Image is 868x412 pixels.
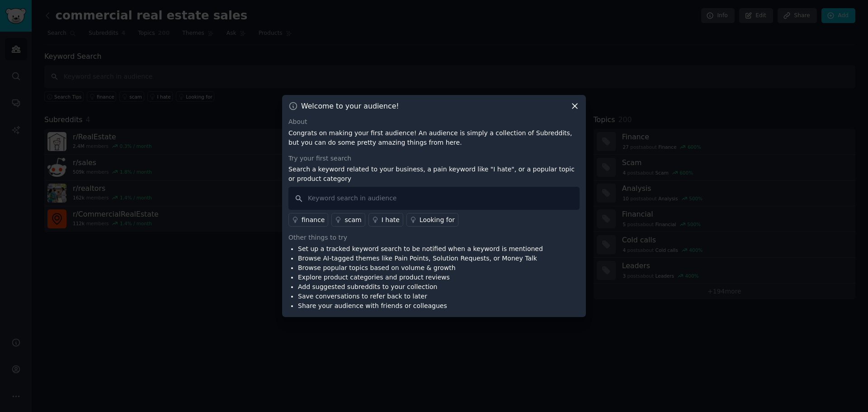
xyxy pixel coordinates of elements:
[406,213,458,227] a: Looking for
[298,273,543,282] li: Explore product categories and product reviews
[298,244,543,254] li: Set up a tracked keyword search to be notified when a keyword is mentioned
[288,213,328,227] a: finance
[288,128,580,147] p: Congrats on making your first audience! An audience is simply a collection of Subreddits, but you...
[288,154,580,163] div: Try your first search
[331,213,365,227] a: scam
[301,101,399,111] h3: Welcome to your audience!
[382,215,400,225] div: I hate
[288,165,580,184] p: Search a keyword related to your business, a pain keyword like "I hate", or a popular topic or pr...
[302,215,325,225] div: finance
[298,263,543,273] li: Browse popular topics based on volume & growth
[288,117,580,127] div: About
[298,282,543,292] li: Add suggested subreddits to your collection
[288,187,580,210] input: Keyword search in audience
[288,233,580,242] div: Other things to try
[344,215,361,225] div: scam
[368,213,403,227] a: I hate
[298,301,543,311] li: Share your audience with friends or colleagues
[298,292,543,301] li: Save conversations to refer back to later
[298,254,543,263] li: Browse AI-tagged themes like Pain Points, Solution Requests, or Money Talk
[420,215,455,225] div: Looking for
